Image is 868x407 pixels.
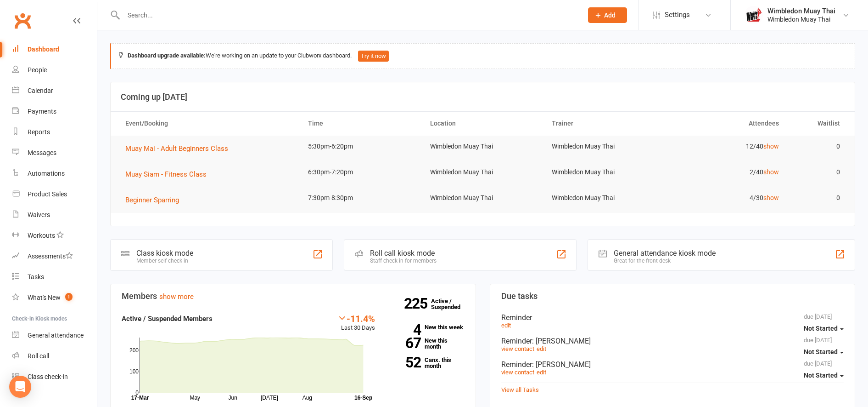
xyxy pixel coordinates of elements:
[501,313,844,322] div: Reminder
[12,267,97,287] a: Tasks
[422,161,543,183] td: Wimbledon Muay Thai
[337,313,375,333] div: Last 30 Days
[543,136,665,157] td: Wimbledon Muay Thai
[501,386,539,393] a: View all Tasks
[12,184,97,205] a: Product Sales
[121,92,845,102] h3: Coming up [DATE]
[389,355,421,369] strong: 52
[501,322,511,329] a: edit
[666,136,787,157] td: 12/40
[763,194,779,201] a: show
[28,352,49,360] div: Roll call
[501,292,844,301] h3: Due tasks
[28,232,55,239] div: Workouts
[787,112,848,135] th: Waitlist
[12,80,97,101] a: Calendar
[666,187,787,209] td: 4/30
[300,112,421,135] th: Time
[745,6,763,24] img: thumb_image1638500057.png
[28,332,84,339] div: General attendance
[370,258,437,264] div: Staff check-in for members
[804,348,838,355] span: Not Started
[763,168,779,176] a: show
[125,195,185,206] button: Beginner Sparring
[125,169,213,180] button: Muay Siam - Fitness Class
[787,161,848,183] td: 0
[337,313,375,323] div: -11.4%
[804,367,844,384] button: Not Started
[537,345,546,352] a: edit
[588,7,627,23] button: Add
[358,51,389,62] button: Try it now
[28,66,47,74] div: People
[125,144,228,153] span: Muay Mai - Adult Beginners Class
[65,293,73,301] span: 1
[501,369,534,376] a: view contact
[431,291,471,317] a: 225Active / Suspended
[28,46,59,53] div: Dashboard
[12,39,97,60] a: Dashboard
[12,325,97,346] a: General attendance kiosk mode
[12,367,97,387] a: Class kiosk mode
[804,320,844,337] button: Not Started
[787,187,848,209] td: 0
[28,294,61,301] div: What's New
[543,187,665,209] td: Wimbledon Muay Thai
[122,292,465,301] h3: Members
[404,297,431,310] strong: 225
[501,337,844,345] div: Reminder
[28,87,53,94] div: Calendar
[763,143,779,150] a: show
[28,108,56,115] div: Payments
[12,205,97,225] a: Waivers
[12,346,97,367] a: Roll call
[12,143,97,163] a: Messages
[121,9,576,22] input: Search...
[125,196,179,204] span: Beginner Sparring
[28,373,68,380] div: Class check-in
[12,60,97,80] a: People
[666,161,787,183] td: 2/40
[370,249,437,258] div: Roll call kiosk mode
[28,211,50,218] div: Waivers
[422,187,543,209] td: Wimbledon Muay Thai
[125,143,235,154] button: Muay Mai - Adult Beginners Class
[389,336,421,350] strong: 67
[614,258,716,264] div: Great for the front desk
[28,149,56,156] div: Messages
[122,315,213,323] strong: Active / Suspended Members
[12,287,97,308] a: What's New1
[532,337,591,345] span: : [PERSON_NAME]
[300,136,421,157] td: 5:30pm-6:20pm
[136,249,193,258] div: Class kiosk mode
[666,112,787,135] th: Attendees
[543,161,665,183] td: Wimbledon Muay Thai
[12,246,97,267] a: Assessments
[28,252,73,260] div: Assessments
[28,190,67,198] div: Product Sales
[787,136,848,157] td: 0
[665,5,690,25] span: Settings
[300,161,421,183] td: 6:30pm-7:20pm
[804,325,838,332] span: Not Started
[125,170,207,178] span: Muay Siam - Fitness Class
[12,225,97,246] a: Workouts
[300,187,421,209] td: 7:30pm-8:30pm
[12,122,97,143] a: Reports
[28,128,50,136] div: Reports
[28,273,44,281] div: Tasks
[389,323,421,337] strong: 4
[543,112,665,135] th: Trainer
[604,11,616,19] span: Add
[12,101,97,122] a: Payments
[12,163,97,184] a: Automations
[804,372,838,379] span: Not Started
[389,338,464,350] a: 67New this month
[501,360,844,369] div: Reminder
[804,344,844,360] button: Not Started
[28,170,65,177] div: Automations
[389,324,464,330] a: 4New this week
[110,43,855,69] div: We're working on an update to your Clubworx dashboard.
[501,345,534,352] a: view contact
[389,357,464,369] a: 52Canx. this month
